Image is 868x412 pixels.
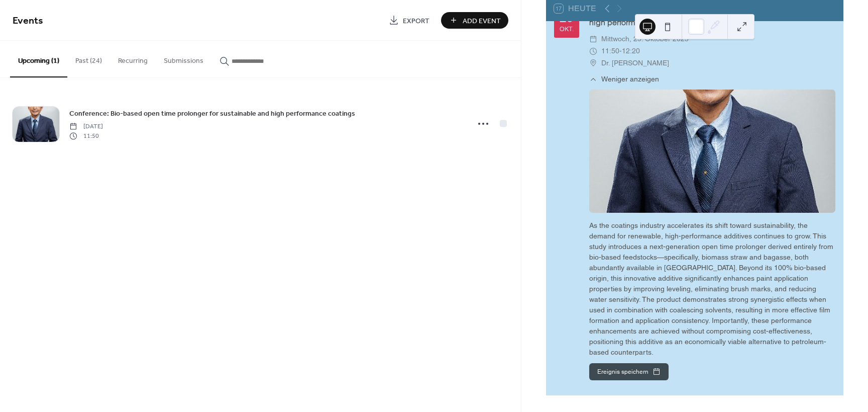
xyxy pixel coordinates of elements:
[601,33,689,45] span: Mittwoch, 29. Oktober 2025
[381,12,437,29] a: Export
[441,12,508,29] button: Add Event
[619,45,622,57] span: -
[601,45,619,57] span: 11:50
[589,33,597,45] div: ​
[156,41,211,76] button: Submissions
[69,131,103,140] span: 11:50
[69,122,103,131] span: [DATE]
[10,41,67,77] button: Upcoming (1)
[589,57,597,69] div: ​
[589,220,835,358] div: As the coatings industry accelerates its shift toward sustainability, the demand for renewable, h...
[110,41,156,76] button: Recurring
[601,74,659,85] span: Weniger anzeigen
[560,12,574,24] div: 29
[67,41,110,76] button: Past (24)
[403,16,429,26] span: Export
[13,11,43,31] span: Events
[560,26,574,33] div: Okt.
[589,74,659,85] button: ​Weniger anzeigen
[69,108,355,119] a: Conference: Bio-based open time prolonger for sustainable and high performance coatings
[589,45,597,57] div: ​
[622,45,640,57] span: 12:20
[463,16,501,26] span: Add Event
[69,109,355,119] span: Conference: Bio-based open time prolonger for sustainable and high performance coatings
[589,74,597,85] div: ​
[601,57,669,69] span: Dr. [PERSON_NAME]
[589,363,669,380] button: Ereignis speichern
